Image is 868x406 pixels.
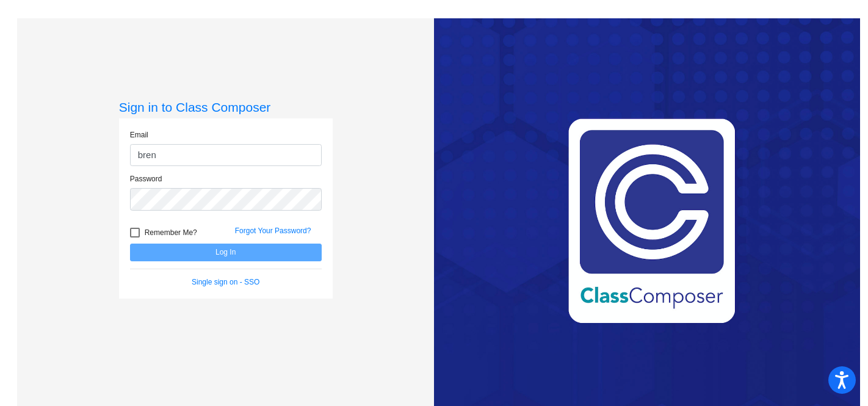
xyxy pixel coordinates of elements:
[130,173,162,184] label: Password
[130,244,322,261] button: Log In
[235,227,311,235] a: Forgot Your Password?
[119,100,333,115] h3: Sign in to Class Composer
[145,225,197,240] span: Remember Me?
[192,278,259,286] a: Single sign on - SSO
[130,129,148,140] label: Email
